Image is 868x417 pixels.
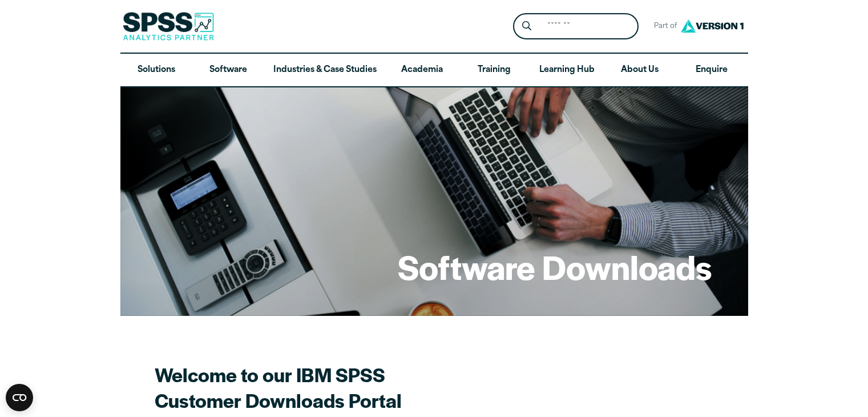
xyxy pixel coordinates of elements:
button: Search magnifying glass icon [516,16,537,37]
form: Site Header Search Form [513,13,639,40]
a: Enquire [676,54,748,87]
a: About Us [604,54,676,87]
nav: Desktop version of site main menu [120,54,748,87]
a: Learning Hub [530,54,604,87]
img: SPSS Analytics Partner [123,12,214,41]
h1: Software Downloads [398,244,712,289]
a: Academia [386,54,458,87]
img: Version1 Logo [678,15,746,37]
h2: Welcome to our IBM SPSS Customer Downloads Portal [155,362,554,413]
a: Training [458,54,530,87]
a: Solutions [120,54,192,87]
span: Part of [648,18,678,35]
a: Industries & Case Studies [264,54,386,87]
a: Software [192,54,264,87]
button: Open CMP widget [6,384,33,411]
svg: Search magnifying glass icon [522,21,531,31]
